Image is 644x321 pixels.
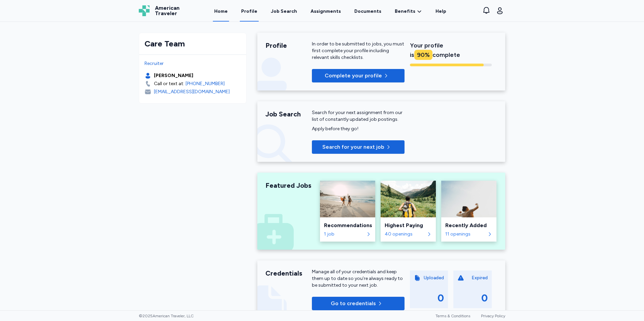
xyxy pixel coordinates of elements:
div: Call or text at: [154,80,184,87]
div: Manage all of your credentials and keep them up to date so you’re always ready to be submitted to... [312,269,405,289]
a: Home [213,1,229,22]
div: 0 [481,292,488,304]
a: Recently AddedRecently Added11 openings [441,181,496,242]
div: Credentials [265,269,312,278]
span: American Traveler [155,5,180,16]
div: 40 openings [385,231,425,238]
a: Highest PayingHighest Paying40 openings [381,181,436,242]
a: [PHONE_NUMBER] [186,80,225,87]
span: Complete your profile [325,72,382,80]
img: Recently Added [441,181,496,217]
div: 0 [438,292,444,304]
span: © 2025 American Traveler, LLC [139,313,194,319]
a: RecommendationsRecommendations1 job [320,181,375,242]
span: Go to credentials [331,299,376,308]
button: Search for your next job [312,140,405,154]
button: Go to credentials [312,297,405,310]
span: Benefits [395,8,415,15]
div: Highest Paying [385,221,432,229]
div: Apply before they go! [312,126,405,132]
a: Terms & Conditions [436,314,470,318]
div: Recommendations [324,221,371,229]
div: Care Team [144,38,241,49]
div: Recruiter [144,60,241,67]
div: [PERSON_NAME] [154,72,193,79]
span: Search for your next job [322,143,384,151]
div: In order to be submitted to jobs, you must first complete your profile including relevant skills ... [312,41,405,61]
div: 1 job [324,231,364,238]
div: Uploaded [424,275,444,281]
div: Job Search [265,109,312,119]
img: Logo [139,5,150,16]
div: Recently Added [445,221,492,229]
div: 11 openings [445,231,486,238]
div: Job Search [271,8,297,15]
div: Featured Jobs [265,181,312,190]
div: [EMAIL_ADDRESS][DOMAIN_NAME] [154,88,230,95]
button: Complete your profile [312,69,405,82]
img: Highest Paying [381,181,436,217]
div: Profile [265,41,312,50]
div: Your profile is complete [410,41,492,60]
a: Profile [240,1,259,22]
img: Recommendations [320,181,375,217]
div: Search for your next assignment from our list of constantly updated job postings. [312,109,405,123]
div: 90 % [414,50,432,60]
a: Benefits [395,8,422,15]
a: Privacy Policy [481,314,505,318]
div: Expired [472,275,488,281]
